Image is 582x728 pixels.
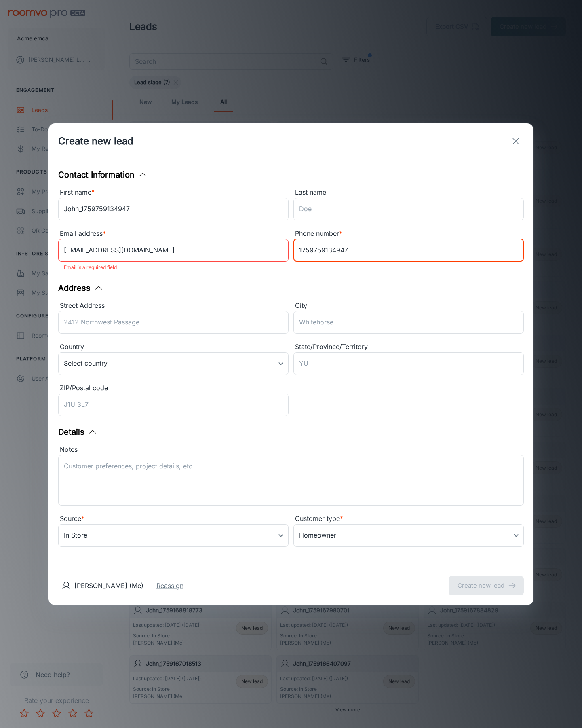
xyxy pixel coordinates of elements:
div: Last name [293,187,524,198]
p: Email is a required field [64,262,283,272]
input: Whitehorse [293,311,524,334]
div: State/Province/Territory [293,342,524,352]
div: Source [58,514,289,524]
input: J1U 3L7 [58,394,289,416]
div: Homeowner [293,524,524,547]
div: First name [58,187,289,198]
button: Contact Information [58,169,148,181]
h1: Create new lead [58,134,133,148]
div: City [293,301,524,311]
div: Select country [58,352,289,375]
button: Reassign [156,581,183,590]
div: Street Address [58,301,289,311]
div: Phone number [293,229,524,239]
input: myname@example.com [58,239,289,262]
p: [PERSON_NAME] (Me) [74,581,143,590]
div: ZIP/Postal code [58,383,289,394]
input: YU [293,352,524,375]
div: Notes [58,444,524,455]
input: John [58,198,289,220]
input: +1 439-123-4567 [293,239,524,262]
button: Address [58,282,103,294]
div: In Store [58,524,289,547]
div: Country [58,342,289,352]
div: Email address [58,229,289,239]
input: 2412 Northwest Passage [58,311,289,334]
div: Customer type [293,514,524,524]
button: Details [58,426,97,438]
button: exit [508,133,524,149]
input: Doe [293,198,524,220]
